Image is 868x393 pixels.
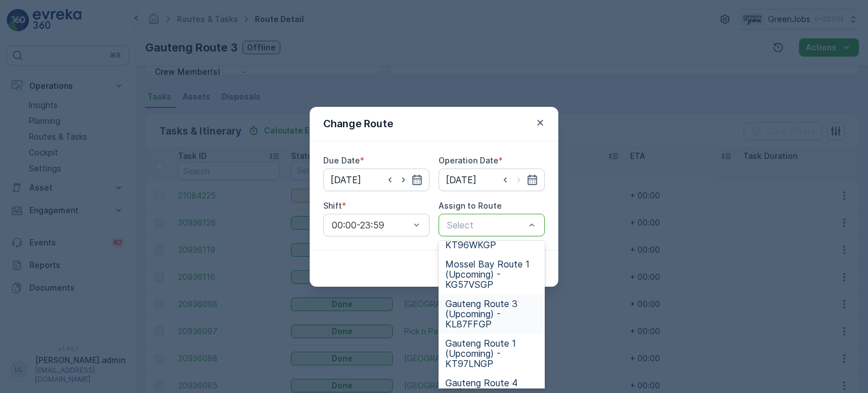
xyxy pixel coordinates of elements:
[445,259,538,290] span: Mossel Bay Route 1 (Upcoming) - KG57VSGP
[323,169,429,191] input: dd/mm/yyyy
[323,156,360,165] label: Due Date
[439,201,502,210] label: Assign to Route
[447,218,525,232] p: Select
[323,201,342,210] label: Shift
[439,156,498,165] label: Operation Date
[439,169,545,191] input: dd/mm/yyyy
[445,299,538,329] span: Gauteng Route 3 (Upcoming) - KL87FFGP
[445,219,538,250] span: Western Cape Route 2 (Upcoming) - KT96WKGP
[323,116,393,132] p: Change Route
[445,338,538,369] span: Gauteng Route 1 (Upcoming) - KT97LNGP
